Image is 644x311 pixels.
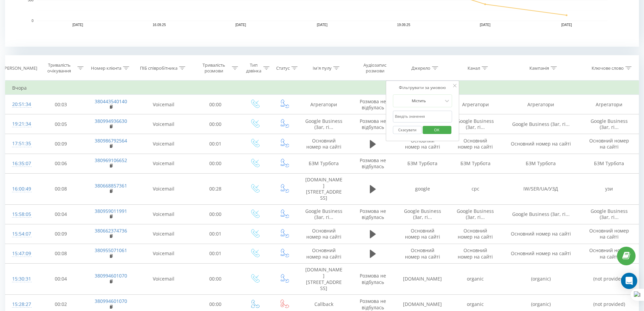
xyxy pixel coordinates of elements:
[360,118,386,130] span: Розмова не відбулась
[580,173,639,204] td: узи
[276,65,290,71] div: Статус
[305,208,342,220] span: Google Business (Заг, гі...
[468,65,480,71] div: Канал
[37,95,86,114] td: 00:03
[299,154,349,173] td: БЗМ Турбота
[3,65,37,71] div: [PERSON_NAME]
[136,204,191,224] td: Voicemail
[37,134,86,154] td: 00:09
[31,19,33,23] text: 0
[246,62,262,74] div: Тип дзвінка
[580,95,639,114] td: Агрегатори
[5,81,639,95] td: Вчора
[12,157,30,170] div: 16:35:07
[449,173,502,204] td: cpc
[502,224,580,244] td: Основний номер на сайті
[37,173,86,204] td: 00:08
[95,208,127,214] a: 380959011991
[396,224,449,244] td: Основний номер на сайті
[396,154,449,173] td: БЗМ Турбота
[449,244,502,263] td: Основний номер на сайті
[396,134,449,154] td: Основний номер на сайті
[95,157,127,163] a: 380969106652
[299,134,349,154] td: Основний номер на сайті
[191,264,240,295] td: 00:00
[191,134,240,154] td: 00:01
[12,247,30,260] div: 15:47:09
[502,154,580,173] td: БЗМ Турбота
[12,117,30,131] div: 19:21:34
[360,98,386,111] span: Розмова не відбулась
[449,264,502,295] td: organic
[95,298,127,304] a: 380994601070
[95,272,127,279] a: 380994601070
[396,264,449,295] td: [DOMAIN_NAME]
[136,264,191,295] td: Voicemail
[136,114,191,134] td: Voicemail
[360,272,386,285] span: Розмова не відбулась
[72,23,83,27] text: [DATE]
[580,244,639,263] td: Основний номер на сайті
[191,224,240,244] td: 00:01
[580,154,639,173] td: БЗМ Турбота
[397,23,410,27] text: 19.09.25
[191,95,240,114] td: 00:00
[136,173,191,204] td: Voicemail
[95,182,127,189] a: 380668857361
[95,227,127,234] a: 380662374736
[299,95,349,114] td: Агрегатори
[396,173,449,204] td: google
[502,264,580,295] td: (organic)
[360,208,386,220] span: Розмова не відбулась
[12,137,30,150] div: 17:51:35
[299,244,349,263] td: Основний номер на сайті
[457,208,494,220] span: Google Business (Заг, гі...
[12,227,30,241] div: 15:54:07
[427,125,446,135] span: OK
[136,134,191,154] td: Voicemail
[423,126,451,134] button: OK
[580,134,639,154] td: Основний номер на сайті
[580,224,639,244] td: Основний номер на сайті
[95,137,127,144] a: 380986792564
[305,118,342,130] span: Google Business (Заг, гі...
[37,204,86,224] td: 00:04
[502,134,580,154] td: Основний номер на сайті
[37,154,86,173] td: 00:06
[393,84,452,91] div: Фільтрувати за умовою
[529,65,549,71] div: Кампанія
[449,95,502,114] td: Агрегатори
[360,298,386,310] span: Розмова не відбулась
[396,244,449,263] td: Основний номер на сайті
[561,23,572,27] text: [DATE]
[191,244,240,263] td: 00:01
[12,272,30,286] div: 15:30:31
[37,244,86,263] td: 00:08
[136,224,191,244] td: Voicemail
[12,182,30,196] div: 16:00:49
[592,65,624,71] div: Ключове слово
[591,208,628,220] span: Google Business (Заг, гі...
[12,98,30,111] div: 20:51:34
[411,65,430,71] div: Джерело
[95,98,127,105] a: 380443540140
[191,114,240,134] td: 00:00
[136,244,191,263] td: Voicemail
[591,118,628,130] span: Google Business (Заг, гі...
[512,121,570,127] span: Google Business (Заг, гі...
[502,95,580,114] td: Агрегатори
[355,62,395,74] div: Аудіозапис розмови
[480,23,491,27] text: [DATE]
[37,264,86,295] td: 00:04
[95,247,127,253] a: 380955071061
[393,126,422,134] button: Скасувати
[449,134,502,154] td: Основний номер на сайті
[191,173,240,204] td: 00:28
[449,154,502,173] td: БЗМ Турбота
[12,298,30,311] div: 15:28:27
[457,118,494,130] span: Google Business (Заг, гі...
[95,118,127,124] a: 380994936630
[37,114,86,134] td: 00:05
[140,65,177,71] div: ПІБ співробітника
[299,224,349,244] td: Основний номер на сайті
